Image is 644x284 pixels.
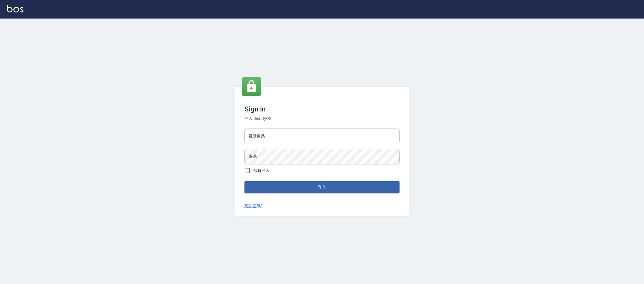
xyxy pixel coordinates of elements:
[253,168,270,174] span: 保持登入
[244,181,400,193] button: 登入
[7,5,23,12] img: Logo
[244,116,400,122] h6: 登入 BeautyOS
[244,203,263,209] a: 忘記密碼?
[244,105,400,113] h3: Sign in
